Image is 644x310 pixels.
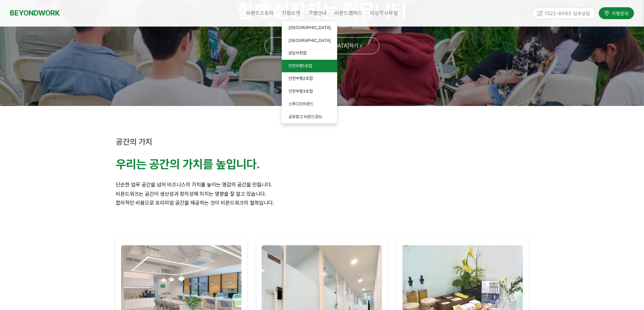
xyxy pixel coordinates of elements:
span: 지점소개 [282,10,300,16]
a: [GEOGRAPHIC_DATA] [282,34,337,47]
p: 단순한 업무 공간을 넘어 비즈니스의 가치를 높이는 영감의 공간을 만듭니다. [116,180,528,189]
span: 인천부평1호점 [288,63,312,68]
a: 가맹문의 [599,7,634,18]
span: 스튜디오비욘드 [288,101,314,106]
span: 브랜드스토리 [246,10,274,16]
span: 인천부평2호점 [288,76,313,81]
span: 인천부평3호점 [288,89,313,94]
a: 지점소개 [278,5,304,21]
span: 비상주사무실 [370,10,398,16]
p: 합리적인 비용으로 프리미엄 공간을 제공하는 것이 비욘드워크의 철학입니다. [116,198,528,207]
a: 스튜디오비욘드 [282,98,337,111]
span: 비욘드캠퍼스 [335,10,362,16]
strong: 우리는 공간의 가치를 높입니다. [116,157,260,171]
a: 브랜드스토리 [242,5,278,21]
span: [GEOGRAPHIC_DATA] [288,25,331,30]
a: 가맹안내 [304,5,331,21]
span: 가맹안내 [308,10,327,16]
p: 비욘드워크는 공간이 생산성과 창의성에 미치는 영향을 잘 알고 있습니다. [116,189,528,198]
span: 공유창고 비욘드큐브 [288,114,322,119]
a: 분당서현점 [282,47,337,60]
a: 인천부평3호점 [282,85,337,98]
span: [GEOGRAPHIC_DATA] [288,38,331,43]
a: BEYONDWORK [10,7,60,19]
strong: 공간의 가치 [116,137,152,147]
span: 가맹문의 [610,10,629,16]
a: 비상주사무실 [366,5,402,21]
a: [GEOGRAPHIC_DATA] [282,21,337,34]
a: 비욘드캠퍼스 [331,5,366,21]
a: 인천부평2호점 [282,72,337,85]
span: 분당서현점 [288,51,306,55]
a: 인천부평1호점 [282,60,337,73]
a: 공유창고 비욘드큐브 [282,111,337,123]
